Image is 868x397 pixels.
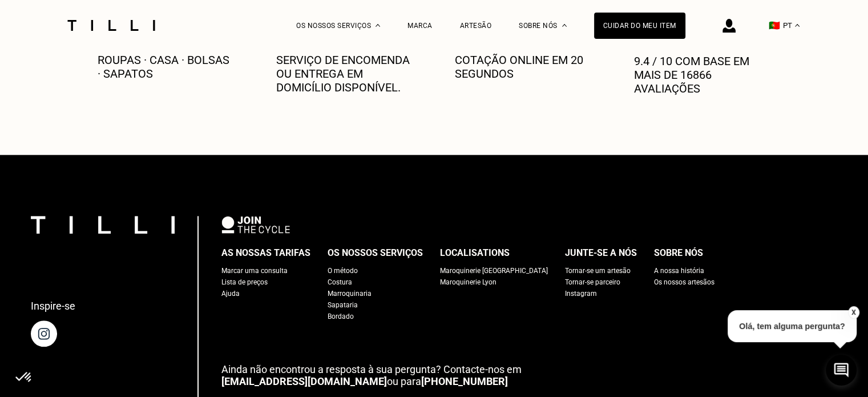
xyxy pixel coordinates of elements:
[63,20,159,31] img: Logotipo do serviço de costura Tilli
[440,265,548,276] a: Maroquinerie [GEOGRAPHIC_DATA]
[328,276,352,288] a: Costura
[795,24,800,27] img: menu déroulant
[565,276,620,288] a: Tornar-se parceiro
[455,53,592,81] p: Cotação online em 20 segundos
[31,320,57,347] img: Página do Instagram da Tilli, um serviço de ajuste em casa.
[440,244,510,262] div: Localisations
[221,363,522,375] span: Ainda não encontrou a resposta à sua pergunta? Contacte-nos em
[328,288,372,299] a: Marroquinaria
[407,22,433,30] a: Marca
[654,244,703,262] div: Sobre nós
[276,53,413,94] p: Serviço de encomenda ou entrega em domicílio disponível.
[221,216,290,233] img: logo Join The Cycle
[565,288,597,299] a: Instagram
[328,311,354,322] a: Bordado
[722,19,736,33] img: ícone de login
[460,22,492,30] a: Artesão
[31,216,175,234] img: logo Tilli
[221,276,268,288] a: Lista de preços
[654,276,714,288] a: Os nossos artesãos
[221,244,310,262] div: As nossas tarifas
[594,13,685,39] a: Cuidar do meu item
[565,265,631,276] a: Tornar-se um artesão
[769,20,780,31] span: 🇵🇹
[440,276,496,288] a: Maroquinerie Lyon
[221,288,240,299] a: Ajuda
[562,24,567,27] img: Menu suspenso sobre
[633,54,770,95] p: 9.4 / 10 com base em mais de 16866 avaliações
[221,375,387,387] a: [EMAIL_ADDRESS][DOMAIN_NAME]
[221,363,837,387] p: ou para
[565,244,637,262] div: Junte-se a nós
[328,265,358,276] a: O método
[848,306,859,319] button: X
[328,299,358,311] a: Sapataria
[654,265,704,276] a: A nossa história
[98,53,235,81] p: Roupas · Casa · Bolsas · Sapatos
[376,24,380,27] img: Menu suspenso
[221,265,288,276] a: Marcar uma consulta
[328,244,423,262] div: Os nossos serviços
[728,310,857,342] p: Olá, tem alguma pergunta?
[421,375,508,387] a: [PHONE_NUMBER]
[31,300,75,312] p: Inspire-se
